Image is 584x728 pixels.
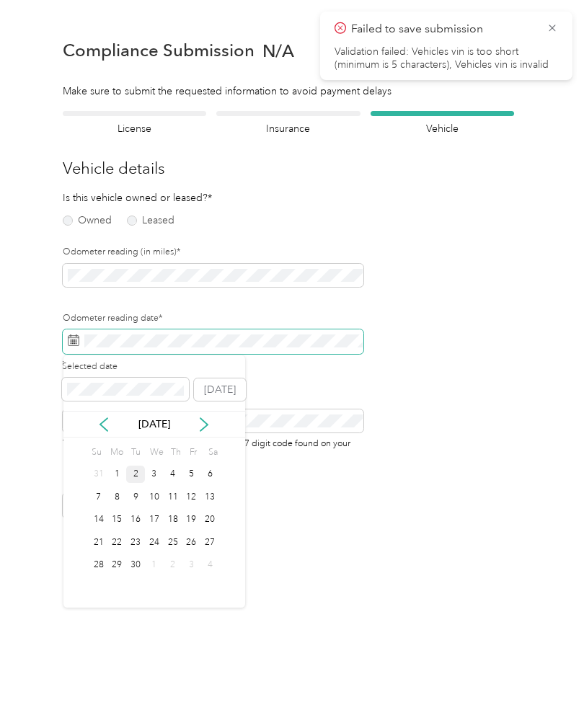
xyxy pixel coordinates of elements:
label: Odometer reading (in miles)* [63,246,363,259]
label: Leased [127,216,174,226]
div: Make sure to submit the requested information to avoid payment delays [63,84,514,99]
div: 24 [145,533,164,551]
div: 6 [200,466,219,484]
div: 7 [89,488,108,506]
div: Tu [128,443,142,463]
div: 26 [182,533,201,551]
div: 29 [108,556,127,574]
div: 17 [145,511,164,529]
p: Is this vehicle owned or leased?* [63,190,162,205]
div: 22 [108,533,127,551]
span: N/A [262,43,294,58]
div: 18 [164,511,182,529]
div: Sa [205,443,219,463]
div: 4 [164,466,182,484]
p: Failed to save submission [351,20,536,38]
div: 27 [200,533,219,551]
div: 3 [182,556,201,574]
div: Su [89,443,103,463]
div: 20 [200,511,219,529]
div: 2 [126,466,145,484]
div: 10 [145,488,164,506]
div: 9 [126,488,145,506]
label: Owned [63,216,112,226]
div: 31 [89,466,108,484]
h4: Vehicle [371,121,514,136]
div: Fr [187,443,200,463]
div: Mo [108,443,124,463]
div: 19 [182,511,201,529]
h3: Vehicle details [63,156,514,180]
h1: Compliance Submission [63,40,255,61]
div: 30 [126,556,145,574]
div: 16 [126,511,145,529]
div: 13 [200,488,219,506]
div: 25 [164,533,182,551]
div: 8 [108,488,127,506]
div: 11 [164,488,182,506]
label: Odometer reading date* [63,312,363,325]
div: We [147,443,164,463]
div: 3 [145,466,164,484]
h4: License [63,121,206,136]
button: [DATE] [194,378,246,401]
h4: Insurance [216,121,360,136]
div: 14 [89,511,108,529]
p: [DATE] [124,417,185,432]
div: 12 [182,488,201,506]
label: Selected date [62,360,189,373]
div: 5 [182,466,201,484]
div: 2 [164,556,182,574]
div: 23 [126,533,145,551]
div: 4 [200,556,219,574]
div: 1 [145,556,164,574]
div: 15 [108,511,127,529]
iframe: Everlance-gr Chat Button Frame [503,647,584,728]
div: Th [169,443,182,463]
div: 28 [89,556,108,574]
li: Validation failed: Vehicles vin is too short (minimum is 5 characters), Vehicles vin is invalid [335,45,558,71]
div: 21 [89,533,108,551]
div: 1 [108,466,127,484]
